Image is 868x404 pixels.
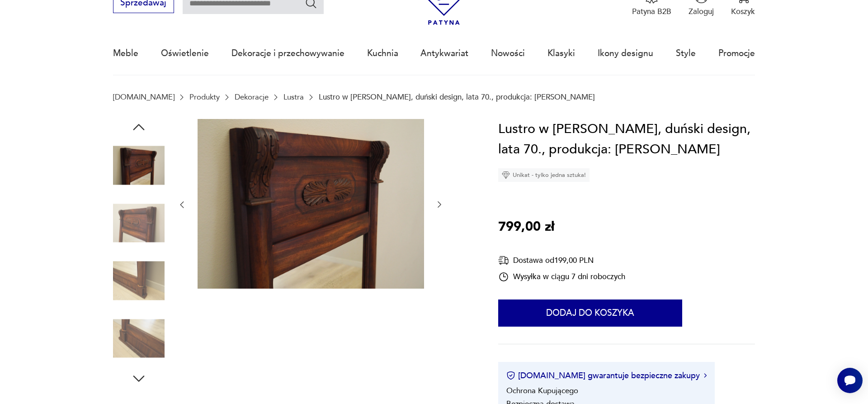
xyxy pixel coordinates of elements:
[283,93,304,101] a: Lustra
[498,119,755,160] h1: Lustro w [PERSON_NAME], duński design, lata 70., produkcja: [PERSON_NAME]
[506,385,578,396] li: Ochrona Kupującego
[498,271,625,282] div: Wysyłka w ciągu 7 dni roboczych
[498,217,554,238] p: 799,00 zł
[113,33,138,74] a: Meble
[231,33,344,74] a: Dekoracje i przechowywanie
[689,6,714,17] p: Zaloguj
[189,93,220,101] a: Produkty
[367,33,398,74] a: Kuchnia
[491,33,525,74] a: Nowości
[113,197,165,249] img: Zdjęcie produktu Lustro w drewnianej ramie, duński design, lata 70., produkcja: Dania
[113,313,165,364] img: Zdjęcie produktu Lustro w drewnianej ramie, duński design, lata 70., produkcja: Dania
[198,119,424,289] img: Zdjęcie produktu Lustro w drewnianej ramie, duński design, lata 70., produkcja: Dania
[502,171,510,179] img: Ikona diamentu
[319,93,595,101] p: Lustro w [PERSON_NAME], duński design, lata 70., produkcja: [PERSON_NAME]
[113,93,175,101] a: [DOMAIN_NAME]
[632,6,671,17] p: Patyna B2B
[506,371,515,380] img: Ikona certyfikatu
[547,33,575,74] a: Klasyki
[704,373,707,378] img: Ikona strzałki w prawo
[113,255,165,307] img: Zdjęcie produktu Lustro w drewnianej ramie, duński design, lata 70., produkcja: Dania
[498,255,625,266] div: Dostawa od 199,00 PLN
[837,368,863,393] iframe: Smartsupp widget button
[235,93,269,101] a: Dekoracje
[498,299,682,327] button: Dodaj do koszyka
[161,33,209,74] a: Oświetlenie
[113,140,165,191] img: Zdjęcie produktu Lustro w drewnianej ramie, duński design, lata 70., produkcja: Dania
[498,255,509,266] img: Ikona dostawy
[731,6,755,17] p: Koszyk
[420,33,468,74] a: Antykwariat
[506,370,707,381] button: [DOMAIN_NAME] gwarantuje bezpieczne zakupy
[498,168,590,182] div: Unikat - tylko jedna sztuka!
[718,33,755,74] a: Promocje
[676,33,696,74] a: Style
[598,33,653,74] a: Ikony designu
